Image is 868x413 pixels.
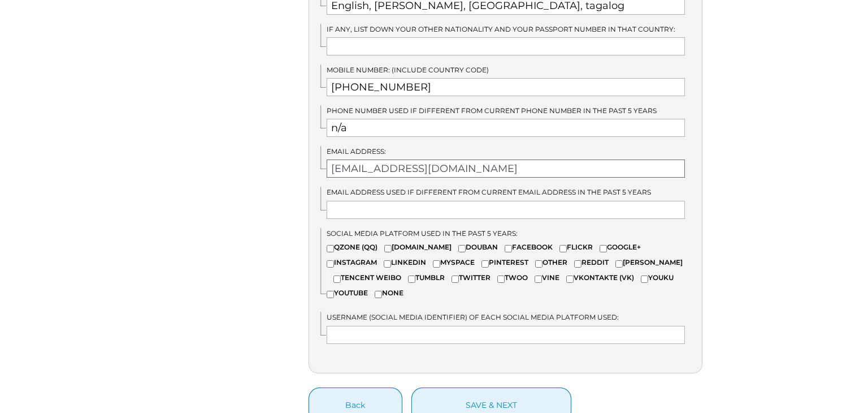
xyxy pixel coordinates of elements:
span: IF any, list down your other nationality and your passport number in that country: [327,25,675,33]
label: MYSPACE [433,257,475,268]
label: REDDIT [574,257,609,268]
label: TENCENT WEIBO [333,272,401,283]
input: DOUBAN [458,245,466,252]
span: Phone number used if different from current phone number in the past 5 years [327,106,657,115]
label: FACEBOOK [505,242,553,252]
input: TUMBLR [408,276,415,283]
span: Email address used if different from current email address in the past 5 years [327,188,651,196]
input: FACEBOOK [505,245,512,252]
label: FLICKR [559,242,593,252]
input: LINKEDIN [384,260,391,268]
span: Mobile Number: (Include country code) [327,66,489,74]
input: VINE [535,276,542,283]
label: PINTEREST [481,257,528,268]
input: GOOGLE+ [600,245,607,252]
input: REDDIT [574,260,581,268]
label: DOUBAN [458,242,498,252]
input: QZONE (QQ) [327,245,334,252]
input: [DOMAIN_NAME] [384,245,392,252]
input: TWOO [497,276,505,283]
label: VKONTAKTE (VK) [566,272,634,283]
label: YOUTUBE [327,287,368,298]
label: TWOO [497,272,528,283]
input: YOUTUBE [327,291,334,298]
label: [DOMAIN_NAME] [384,242,452,252]
label: OTHER [535,257,567,268]
label: TWITTER [452,272,491,283]
input: MYSPACE [433,260,440,268]
input: NONE [375,291,382,298]
label: VINE [535,272,559,283]
span: Username (Social Media Identifier) of each social media platform used: [327,313,619,321]
input: INSTAGRAM [327,260,334,268]
span: Social media platform used in the past 5 years: [327,229,518,238]
input: FLICKR [559,245,567,252]
input: TWITTER [452,276,459,283]
input: TENCENT WEIBO [333,276,341,283]
input: PINTEREST [481,260,489,268]
label: INSTAGRAM [327,257,377,268]
label: [PERSON_NAME] [615,257,683,268]
label: TUMBLR [408,272,445,283]
label: QZONE (QQ) [327,242,377,252]
input: VKONTAKTE (VK) [566,276,574,283]
label: LINKEDIN [384,257,426,268]
label: GOOGLE+ [600,242,641,252]
label: NONE [375,287,403,298]
input: OTHER [535,260,542,268]
label: YOUKU [641,272,674,283]
input: [PERSON_NAME] [615,260,623,268]
input: YOUKU [641,276,648,283]
span: Email Address: [327,147,386,156]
